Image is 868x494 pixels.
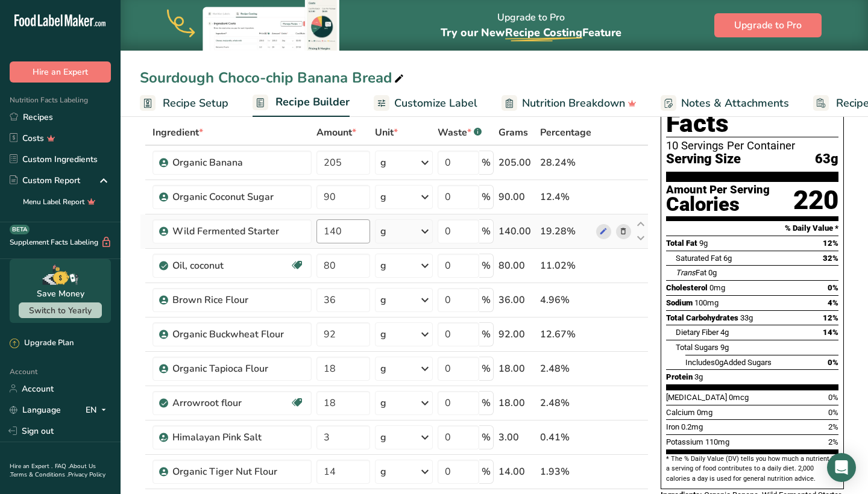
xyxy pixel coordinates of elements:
div: 3.00 [498,430,535,445]
h1: Nutrition Facts [666,82,838,137]
div: g [380,464,386,479]
div: 205.00 [498,155,535,170]
span: Ingredient [153,125,203,140]
a: Terms & Conditions . [10,471,68,479]
div: Brown Rice Flour [172,293,304,307]
span: [MEDICAL_DATA] [666,393,727,402]
span: Iron [666,422,679,431]
div: Amount Per Serving [666,184,770,196]
div: 90.00 [498,190,535,204]
span: 4% [828,298,838,307]
div: 2.48% [540,361,591,376]
span: 32% [823,254,838,263]
a: Language [10,399,61,421]
div: Organic Tiger Nut Flour [172,464,304,479]
section: % Daily Value * [666,221,838,236]
div: Custom Report [10,174,80,187]
span: Customize Label [394,95,477,111]
div: 4.96% [540,293,591,307]
span: 2% [828,422,838,431]
div: 11.02% [540,258,591,273]
div: 12.67% [540,327,591,342]
a: Recipe Setup [140,90,228,117]
span: Total Sugars [676,343,719,352]
a: Nutrition Breakdown [502,90,637,117]
div: 92.00 [498,327,535,342]
span: Dietary Fiber [676,328,719,337]
span: 9g [720,343,729,352]
a: Customize Label [374,90,477,117]
div: 12.4% [540,190,591,204]
span: 12% [823,313,838,322]
span: 3g [694,372,703,381]
div: g [380,327,386,342]
span: Recipe Costing [505,25,582,40]
span: Amount [316,125,356,140]
div: Open Intercom Messenger [827,453,856,482]
span: Includes Added Sugars [685,358,772,367]
a: Privacy Policy [68,471,105,479]
span: Cholesterol [666,283,708,292]
span: Total Fat [666,239,697,248]
div: Save Money [37,287,84,300]
span: Percentage [540,125,591,140]
div: 2.48% [540,396,591,410]
a: Hire an Expert . [10,462,52,471]
span: Saturated Fat [676,254,722,263]
div: g [380,258,386,273]
span: 6g [723,254,732,263]
span: 0% [828,358,838,367]
div: Organic Buckwheat Flour [172,327,304,342]
div: 140.00 [498,224,535,239]
div: g [380,430,386,445]
div: 19.28% [540,224,591,239]
span: Sodium [666,298,693,307]
span: 100mg [694,298,719,307]
span: Protein [666,372,693,381]
button: Hire an Expert [10,61,111,83]
a: Recipe Builder [253,89,350,117]
div: Sourdough Choco-chip Banana Bread [140,67,406,89]
span: 33g [740,313,753,322]
div: Calories [666,196,770,213]
div: 10 Servings Per Container [666,140,838,152]
span: Unit [375,125,398,140]
div: 80.00 [498,258,535,273]
div: Arrowroot flour [172,396,290,410]
div: 1.93% [540,464,591,479]
span: 12% [823,239,838,248]
div: 18.00 [498,361,535,376]
span: 2% [828,437,838,446]
span: Recipe Setup [163,95,228,111]
span: 4g [720,328,729,337]
span: 110mg [705,437,729,446]
span: 63g [815,152,838,167]
button: Upgrade to Pro [714,13,822,37]
div: g [380,396,386,410]
div: Waste [438,125,482,140]
a: FAQ . [55,462,69,471]
span: 0% [828,283,838,292]
span: Serving Size [666,152,741,167]
div: EN [86,402,111,417]
div: Organic Tapioca Flour [172,361,304,376]
div: Himalayan Pink Salt [172,430,304,445]
span: Grams [498,125,528,140]
button: Switch to Yearly [19,302,102,318]
div: Oil, coconut [172,258,290,273]
span: Try our New Feature [441,25,621,40]
div: Organic Coconut Sugar [172,190,304,204]
section: * The % Daily Value (DV) tells you how much a nutrient in a serving of food contributes to a dail... [666,454,838,484]
div: 14.00 [498,464,535,479]
div: Organic Banana [172,155,304,170]
span: 0% [828,408,838,417]
span: 0g [715,358,723,367]
span: Fat [676,268,706,277]
span: 0% [828,393,838,402]
a: Notes & Attachments [661,90,789,117]
div: Upgrade to Pro [441,1,621,51]
span: 14% [823,328,838,337]
span: Upgrade to Pro [734,18,802,33]
span: 0mg [697,408,712,417]
div: 0.41% [540,430,591,445]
